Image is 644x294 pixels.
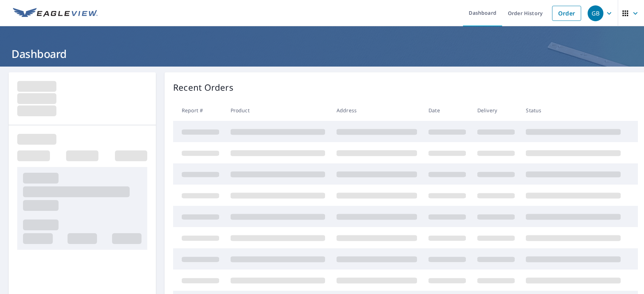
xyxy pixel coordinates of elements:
th: Report # [173,100,225,121]
a: Order [552,6,581,21]
th: Product [225,100,331,121]
p: Recent Orders [173,81,233,94]
div: GB [588,5,603,21]
th: Address [331,100,423,121]
img: EV Logo [13,8,98,19]
th: Delivery [472,100,520,121]
h1: Dashboard [9,46,635,61]
th: Date [423,100,472,121]
th: Status [520,100,626,121]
